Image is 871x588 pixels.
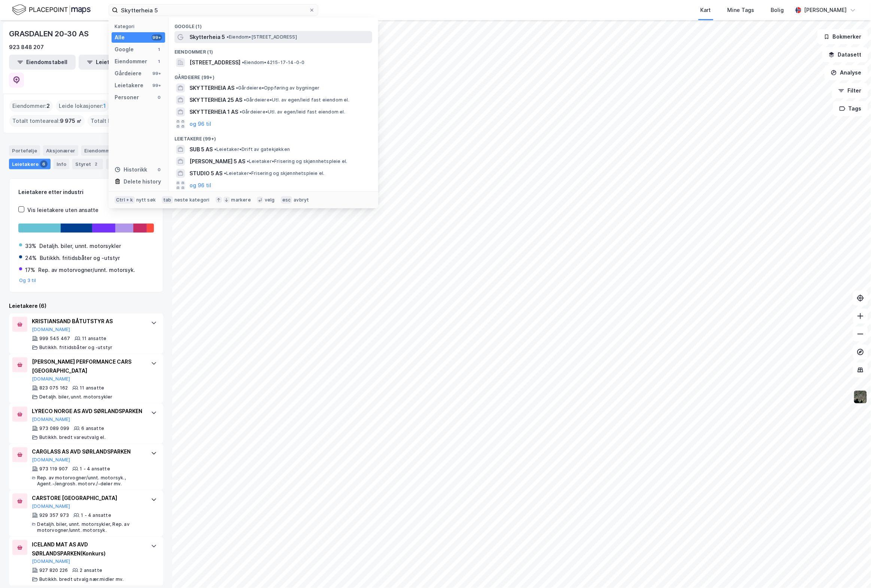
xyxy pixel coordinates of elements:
span: Skytterheia 5 [189,33,225,42]
div: Leietakere [115,81,143,90]
div: 99+ [152,82,162,88]
iframe: Chat Widget [834,552,871,588]
div: 927 820 226 [39,567,68,573]
div: 823 075 162 [39,385,68,391]
div: 2 ansatte [80,567,102,573]
div: Delete history [124,177,161,186]
span: SKYTTERHEIA 1 AS [189,107,238,116]
img: logo.f888ab2527a4732fd821a326f86c7f29.svg [12,3,91,16]
div: Eiendommer : [9,100,53,112]
div: Leietakere [9,159,51,169]
div: Portefølje [9,145,40,156]
input: Søk på adresse, matrikkel, gårdeiere, leietakere eller personer [118,4,309,16]
div: CARGLASS AS AVD SØRLANDSPARKEN [32,447,143,456]
div: Chatt-widget [834,552,871,588]
span: • [224,170,226,176]
div: 1 [156,46,162,52]
div: Gårdeiere [115,69,142,78]
button: Og 3 til [19,278,36,284]
div: 929 357 973 [39,512,69,518]
span: 9 975 ㎡ [60,116,82,125]
span: • [244,97,246,103]
div: Transaksjoner [106,159,157,169]
span: • [236,85,238,91]
div: Detaljh. biler, unnt. motorsykler [39,242,121,251]
div: Rep. av motorvogner/unnt. motorsyk. [38,266,135,275]
div: 11 ansatte [82,336,106,342]
div: 2 [92,160,100,168]
div: Detaljh. biler, unnt. motorsykler [39,394,113,400]
span: Eiendom • 4215-17-14-0-0 [242,60,305,66]
div: 1 - 4 ansatte [81,512,111,518]
button: [DOMAIN_NAME] [32,327,70,333]
span: STUDIO 5 AS [189,169,222,178]
div: LYRECO NORGE AS AVD SØRLANDSPARKEN [32,407,143,416]
span: Leietaker • Frisering og skjønnhetspleie el. [224,170,325,176]
div: Alle [115,33,125,42]
div: Eiendommer [81,145,127,156]
span: Eiendom • [STREET_ADDRESS] [227,34,297,40]
div: Kart [701,6,711,15]
div: 33% [25,242,36,251]
div: Google [115,45,134,54]
div: Bolig [771,6,784,15]
div: Gårdeiere (99+) [169,69,378,82]
div: Historikk [115,165,147,174]
button: Eiendomstabell [9,55,76,70]
span: SUB 5 AS [189,145,213,154]
span: SKYTTERHEIA 25 AS [189,96,242,104]
span: Gårdeiere • Oppføring av bygninger [236,85,320,91]
button: [DOMAIN_NAME] [32,503,70,509]
span: Gårdeiere • Utl. av egen/leid fast eiendom el. [240,109,345,115]
span: 2 [46,101,50,110]
div: GRASDALEN 20-30 AS [9,28,90,40]
div: Eiendommer (1) [169,43,378,57]
div: 17% [25,266,35,275]
button: [DOMAIN_NAME] [32,457,70,463]
span: Gårdeiere • Utl. av egen/leid fast eiendom el. [244,97,349,103]
div: markere [231,197,251,203]
div: 11 ansatte [80,385,104,391]
div: 923 848 207 [9,43,44,52]
span: [PERSON_NAME] 5 AS [189,157,245,166]
div: CARSTORE [GEOGRAPHIC_DATA] [32,494,143,503]
button: Datasett [822,47,868,62]
button: Analyse [825,65,868,80]
div: 1 - 4 ansatte [80,466,110,472]
div: Butikkh. fritidsbåter og -utstyr [39,345,112,351]
div: neste kategori [174,197,210,203]
div: 99+ [152,34,162,40]
div: 999 545 467 [39,336,70,342]
div: Aksjonærer [43,145,78,156]
div: 0 [156,94,162,100]
div: 6 [40,160,48,168]
div: Leietakere (99+) [169,130,378,143]
div: tab [162,196,173,204]
div: Info [54,159,69,169]
div: KRISTIANSAND BÅTUTSTYR AS [32,317,143,326]
div: Vis leietakere uten ansatte [27,206,98,215]
span: • [247,158,249,164]
span: Leietaker • Frisering og skjønnhetspleie el. [247,158,348,164]
div: 24% [25,254,37,263]
button: [DOMAIN_NAME] [32,558,70,564]
button: Bokmerker [817,29,868,44]
img: 9k= [853,390,868,404]
div: Leietakere etter industri [18,188,154,197]
span: • [214,146,216,152]
div: Google (1) [169,18,378,31]
div: Butikkh. bredt utvalg nær.midler mv. [39,576,124,582]
div: Butikkh. fritidsbåter og -utstyr [40,254,120,263]
span: • [242,60,244,65]
div: 973 119 907 [39,466,68,472]
div: 973 089 099 [39,425,69,431]
span: SKYTTERHEIA AS [189,84,234,93]
div: Eiendommer [115,57,147,66]
span: 1 [103,101,106,110]
div: [PERSON_NAME] PERFORMANCE CARS [GEOGRAPHIC_DATA] [32,357,143,375]
div: Leietakere (6) [9,301,163,310]
div: Personer [115,93,139,102]
div: Totalt byggareal : [88,115,160,127]
div: Ctrl + k [115,196,135,204]
button: Tags [833,101,868,116]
